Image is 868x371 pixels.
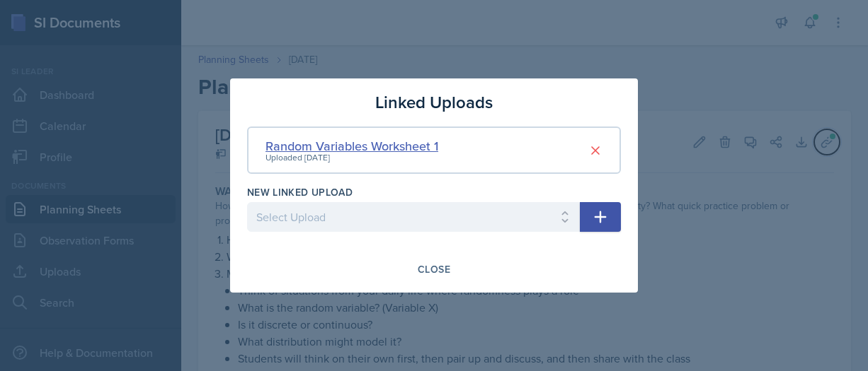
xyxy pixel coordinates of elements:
div: Close [418,264,450,275]
h3: Linked Uploads [375,90,493,115]
div: Random Variables Worksheet 1 [265,136,438,155]
label: New Linked Upload [247,185,353,199]
div: Uploaded [DATE] [265,151,438,164]
button: Close [409,257,459,281]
